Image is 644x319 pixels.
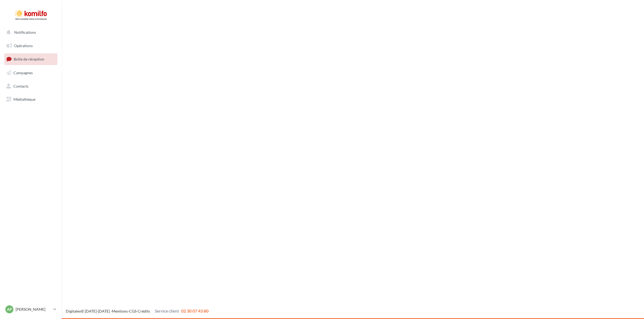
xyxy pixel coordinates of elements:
[13,97,35,102] span: Médiathèque
[13,70,33,75] span: Campagnes
[3,53,58,65] a: Boîte de réception
[66,309,208,313] span: © [DATE]-[DATE] - - -
[14,43,33,48] span: Opérations
[14,57,44,61] span: Boîte de réception
[3,94,58,105] a: Médiathèque
[112,309,128,313] a: Mentions
[138,309,150,313] a: Crédits
[14,30,36,35] span: Notifications
[3,40,58,51] a: Opérations
[155,308,179,313] span: Service client
[3,81,58,92] a: Contacts
[3,27,56,38] button: Notifications
[129,309,136,313] a: CGS
[13,84,28,88] span: Contacts
[3,67,58,78] a: Campagnes
[4,304,57,314] a: AP [PERSON_NAME]
[181,308,208,313] span: 02 30 07 43 80
[7,307,12,312] span: AP
[16,307,51,312] p: [PERSON_NAME]
[66,309,81,313] a: Digitaleo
